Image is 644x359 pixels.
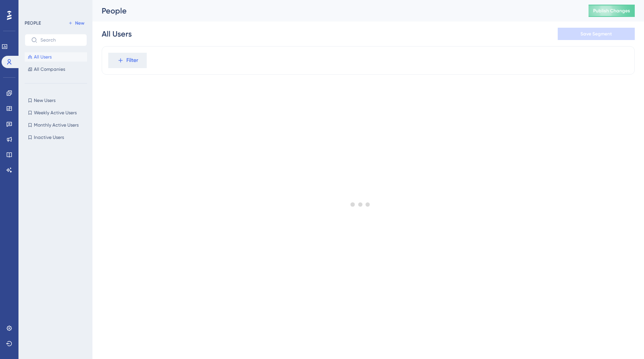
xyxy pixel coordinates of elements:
button: New Users [25,96,87,105]
div: All Users [102,28,132,39]
span: Weekly Active Users [34,110,77,116]
button: All Companies [25,65,87,74]
button: Save Segment [558,28,635,40]
button: Publish Changes [589,5,635,17]
span: All Companies [34,66,65,72]
button: Monthly Active Users [25,120,87,130]
button: Inactive Users [25,133,87,142]
span: Monthly Active Users [34,122,79,128]
div: PEOPLE [25,20,41,26]
button: Weekly Active Users [25,108,87,117]
span: Inactive Users [34,134,64,140]
span: Save Segment [580,31,612,37]
div: People [102,5,569,16]
button: New [65,18,87,28]
span: New [75,20,84,26]
input: Search [40,37,80,43]
button: All Users [25,52,87,62]
span: New Users [34,97,55,104]
span: Publish Changes [593,8,630,14]
span: All Users [34,54,52,60]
